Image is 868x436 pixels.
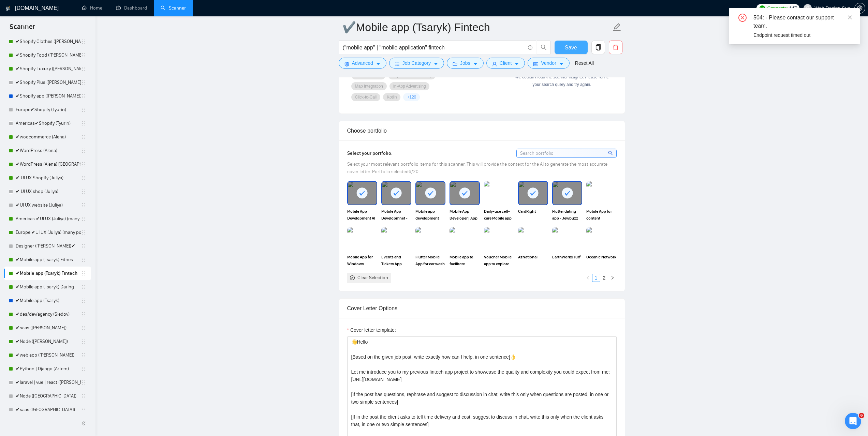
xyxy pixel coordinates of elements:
li: ✔WordPress (Alena) Europe [4,157,91,171]
img: portfolio thumbnail image [484,227,514,251]
a: Americas ✔UI UX (Juliya) (many posts) [16,212,81,226]
button: Save [555,41,588,54]
span: folder [453,61,457,66]
button: go back [4,3,17,16]
li: ✔Node (Pavel) [4,335,91,348]
a: Reset All [575,59,594,67]
button: userClientcaret-down [486,58,525,69]
li: Europe✔Shopify (Tyurin) [4,103,91,117]
div: Привіт, не можемо ще раз синхронізувати профіль - бачу, що підписка в past_due і тому далі дані н... [11,13,106,39]
span: holder [81,202,86,208]
button: Добавить вложение [32,223,38,229]
span: EarthWorks Turf [552,254,582,267]
a: ✔Mobile app (Tsaryk) Fitnes [16,253,81,267]
li: ✔Shopify Plus (Bratko) [4,76,91,89]
span: holder [81,121,86,126]
textarea: Ваше сообщение... [6,209,131,221]
span: holder [81,298,86,303]
button: right [608,274,617,282]
img: portfolio thumbnail image [347,227,377,251]
span: holder [81,107,86,112]
a: ✔saas ([GEOGRAPHIC_DATA]) [16,403,81,417]
span: idcard [533,61,538,66]
li: ✔laravel | vue | react (Pavel) [4,376,91,389]
a: ✔saas ([PERSON_NAME]) [16,321,81,335]
button: Главная [119,3,132,16]
span: holder [81,380,86,385]
li: ✔Shopify Food (Bratko) [4,48,91,62]
div: і який є вихід?​ [84,49,131,70]
button: Средство выбора эмодзи [11,223,16,229]
li: ✔Mobile app (Tsaryk) Fitnes [4,253,91,267]
span: holder [81,366,86,372]
span: search [608,149,614,157]
li: ✔Mobile app (Tsaryk) Fintech [4,267,91,280]
span: Voucher Mobile app to explore local shops, trade&services [484,254,514,267]
span: close [848,15,852,20]
li: ✔UI UX website (Juliya) [4,198,91,212]
span: Mobile App for Windows Manufacturer [347,254,377,267]
span: holder [81,230,86,235]
li: 1 [592,274,600,282]
li: ✔Shopify Luxury (Igor S.) [4,62,91,76]
a: Americas✔Shopify (Tyurin) [16,117,81,130]
span: Events and Tickets App [381,254,411,267]
a: ✔Shopify Clothes ([PERSON_NAME]) [16,35,81,48]
img: portfolio thumbnail image [552,227,582,251]
li: ✔ UI UX Shopify (Juliya) [4,171,91,185]
a: Europe ✔UI UX (Juliya) (many posts) [16,226,81,239]
a: homeHome [82,5,102,11]
a: Designer ([PERSON_NAME])✔ [16,239,81,253]
span: + 120 [407,94,416,100]
span: Click-to-Call [355,94,377,100]
span: delete [609,44,622,50]
li: Europe ✔UI UX (Juliya) (many posts) [4,226,91,239]
li: ✔Python | Django (Artem) [4,362,91,376]
span: right [610,276,615,280]
span: 6 [859,413,864,418]
div: Cover Letter Options [347,299,617,318]
div: ми сплатили [93,201,126,208]
span: Kotlin [387,94,397,100]
span: user [805,6,810,11]
a: Europe✔Shopify (Tyurin) [16,103,81,117]
span: caret-down [559,61,564,66]
a: ✔ UI UX Shopify (Juliya) [16,171,81,185]
span: Vendor [541,59,556,67]
a: ✔des/dev/agency (Siedov) [16,307,81,321]
div: 504: - Please contact our support team. [753,14,852,30]
span: holder [81,407,86,412]
button: search [537,41,550,54]
a: ✔Node ([GEOGRAPHIC_DATA]) [16,389,81,403]
span: AzNational [518,254,548,267]
a: ✔Shopify Luxury ([PERSON_NAME]) [16,62,81,76]
div: Підписка не була оплачена на наступний місяць з вашого боку - не пройшла оплата з якоїсь причини.... [11,154,106,187]
span: caret-down [433,61,438,66]
button: setting [854,3,865,14]
img: portfolio thumbnail image [450,227,480,251]
img: portfolio thumbnail image [484,181,514,205]
li: ✔WordPress (Alena) [4,144,91,157]
li: ✔saas (Pavel) [4,321,91,335]
span: holder [81,271,86,276]
button: copy [591,41,605,54]
img: portfolio thumbnail image [415,227,445,251]
div: artemrasenko@webdesignsun.com говорит… [5,130,131,150]
li: ✔woocommerce (Alena) [4,130,91,144]
li: Previous Page [584,274,592,282]
a: ✔WordPress (Alena) [GEOGRAPHIC_DATA] [16,157,81,171]
span: setting [344,61,349,66]
li: ✔Shopify Clothes (Igor) [4,35,91,48]
span: holder [81,175,86,181]
div: Dima говорит… [5,9,131,49]
div: Clear Selection [357,274,388,282]
a: ✔UI UX website (Juliya) [16,198,81,212]
span: caret-down [376,61,381,66]
span: holder [81,39,86,44]
span: 147 [789,4,797,12]
button: folderJobscaret-down [447,58,484,69]
span: close-circle [738,14,747,22]
span: Flutter Mobile App for car wash on demand company [415,254,445,267]
span: holder [81,216,86,222]
span: holder [81,339,86,344]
